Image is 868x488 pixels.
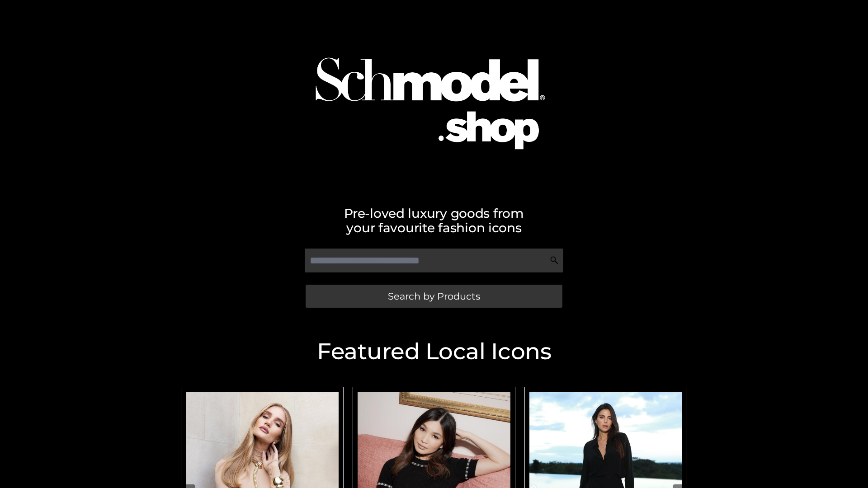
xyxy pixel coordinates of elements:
h2: Pre-loved luxury goods from your favourite fashion icons [176,206,692,235]
h2: Featured Local Icons​ [176,340,692,363]
span: Search by Products [388,291,480,301]
img: Search Icon [550,256,559,265]
a: Search by Products [306,285,562,308]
